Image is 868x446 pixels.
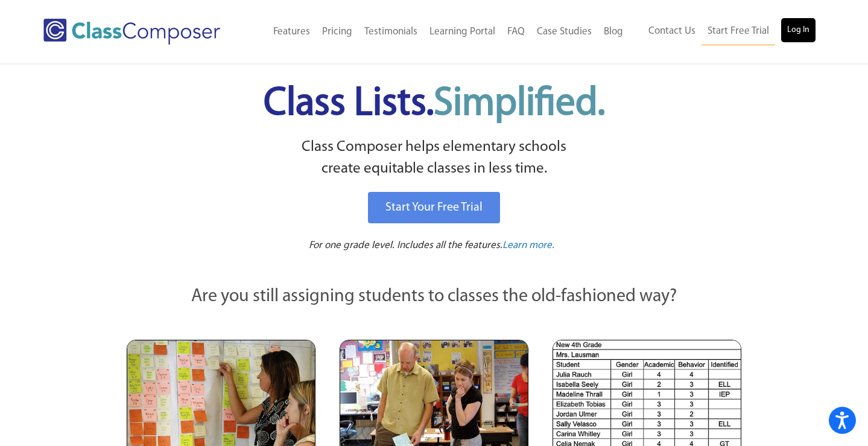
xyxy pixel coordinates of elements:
a: Pricing [316,19,358,45]
a: Blog [598,19,629,45]
a: Start Free Trial [702,18,775,45]
span: Start Your Free Trial [385,202,483,214]
span: Learn more. [502,240,554,250]
a: Log In [781,18,816,42]
nav: Header Menu [629,18,816,45]
a: FAQ [501,19,531,45]
a: Case Studies [531,19,598,45]
span: For one grade level. Includes all the features. [309,240,502,250]
nav: Header Menu [248,19,630,45]
img: Class Composer [43,19,220,45]
a: Features [267,19,316,45]
a: Contact Us [642,18,702,45]
p: Are you still assigning students to classes the old-fashioned way? [127,284,742,310]
a: Start Your Free Trial [368,192,500,223]
p: Class Composer helps elementary schools create equitable classes in less time. [125,136,744,180]
a: Learning Portal [423,19,501,45]
span: Class Lists. [264,84,605,124]
a: Testimonials [358,19,423,45]
span: Simplified. [434,84,605,124]
a: Learn more. [502,238,554,253]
